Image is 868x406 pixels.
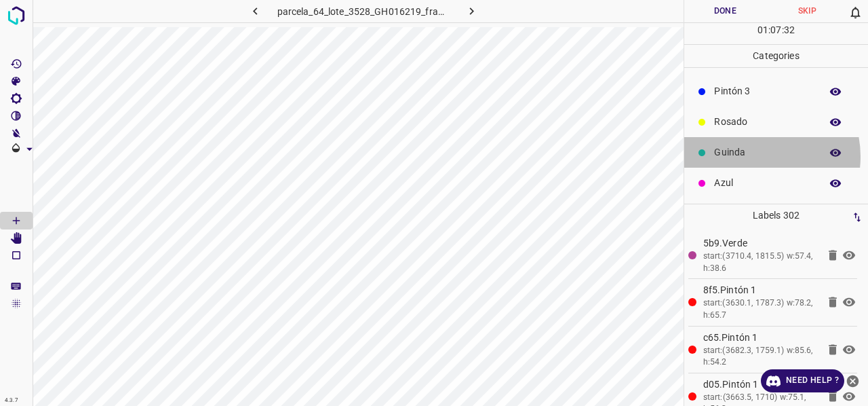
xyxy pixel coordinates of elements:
div: start:(3710.4, 1815.5) w:57.4, h:38.6 [703,251,818,274]
p: Azul [714,176,814,190]
p: 32 [784,23,795,37]
p: Categories [684,45,868,67]
p: 8f5.Pintón 1 [703,283,818,297]
h6: parcela_64_lote_3528_GH016219_frame_00169_163496.jpg [277,3,450,22]
div: start:(3630.1, 1787.3) w:78.2, h:65.7 [703,297,818,321]
div: Azul [684,168,868,198]
p: 07 [770,23,781,37]
div: Rosado [684,107,868,137]
button: close-help [844,369,861,392]
p: Rosado [714,115,814,129]
p: Labels 302 [688,204,864,227]
p: 01 [757,23,768,37]
p: Guinda [714,145,814,160]
p: Pintón 3 [714,84,814,98]
div: start:(3682.3, 1759.1) w:85.6, h:54.2 [703,345,818,369]
div: 4.3.7 [1,395,22,406]
div: Pintón 3 [684,76,868,107]
div: Guinda [684,137,868,168]
p: 5b9.Verde [703,236,818,251]
a: Need Help ? [761,369,844,392]
img: logo [4,3,28,28]
div: : : [757,23,795,44]
p: c65.Pintón 1 [703,331,818,345]
p: d05.Pintón 1 [703,377,818,392]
